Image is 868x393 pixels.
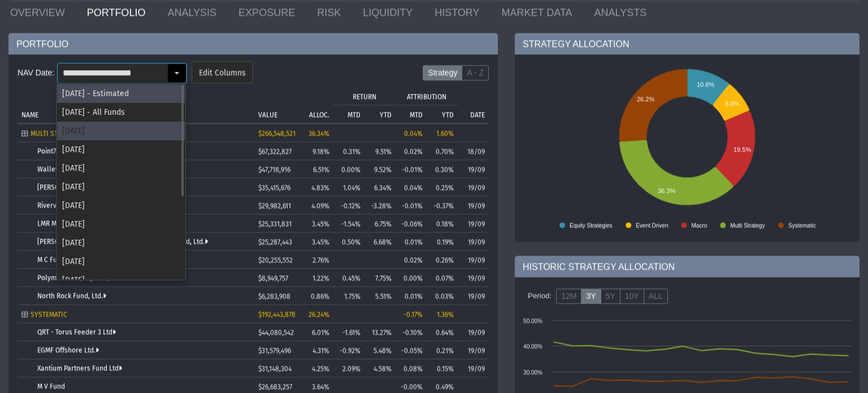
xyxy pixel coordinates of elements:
[427,269,458,287] td: 0.07%
[467,148,485,156] span: 18/09
[159,1,230,24] a: ANALYSIS
[313,257,329,265] span: 2.76%
[396,178,427,196] td: 0.04%
[364,232,396,251] td: 6.68%
[309,1,354,24] a: RISK
[333,160,364,178] td: 0.00%
[396,323,427,341] td: -0.10%
[258,166,290,174] span: $47,718,916
[57,140,185,159] div: [DATE]
[644,288,668,304] label: ALL
[364,160,396,178] td: 9.52%
[427,196,458,214] td: -0.37%
[658,188,675,195] text: 36.3%
[311,184,329,192] span: 4.83%
[57,252,185,271] div: [DATE]
[637,96,654,103] text: 26.2%
[57,122,185,140] div: [DATE]
[37,166,138,174] a: Walleye Opportunities Fund Ltd
[468,329,485,337] span: 19/09
[523,369,542,375] text: 30.00%
[586,1,661,24] a: ANALYSTS
[57,271,185,290] div: [DATE]
[333,287,364,305] td: 1.75%
[258,329,294,337] span: $44,080,542
[312,239,329,247] span: 3.45%
[515,256,860,278] div: HISTORIC STRATEGY ALLOCATION
[427,251,458,269] td: 0.26%
[396,105,427,123] td: Column MTD
[57,159,185,178] div: [DATE]
[396,269,427,287] td: 0.00%
[427,341,458,359] td: 0.21%
[523,287,556,306] div: Period:
[364,341,396,359] td: 5.48%
[258,293,290,301] span: $6,283,908
[258,311,296,319] span: $192,443,878
[364,287,396,305] td: 5.51%
[333,269,364,287] td: 0.45%
[523,318,542,324] text: 50.00%
[312,329,329,337] span: 6.01%
[581,288,601,304] label: 3Y
[427,359,458,377] td: 0.15%
[364,359,396,377] td: 4.58%
[354,1,426,24] a: LIQUIDITY
[313,166,329,174] span: 6.51%
[57,84,185,103] div: [DATE] - Estimated
[333,341,364,359] td: -0.92%
[468,293,485,301] span: 19/09
[258,184,290,192] span: $35,415,676
[396,341,427,359] td: -0.05%
[470,111,485,119] p: DATE
[400,130,423,138] div: 0.04%
[601,288,620,304] label: 5Y
[364,196,396,214] td: -3.28%
[410,111,423,119] p: MTD
[468,365,485,373] span: 19/09
[258,365,292,373] span: $31,148,304
[333,178,364,196] td: 1.04%
[56,84,186,280] div: Dropdown
[333,214,364,232] td: -1.54%
[396,287,427,305] td: 0.01%
[2,1,79,24] a: OVERVIEW
[730,223,765,229] text: Multi Strategy
[21,111,38,119] p: NAME
[57,178,185,196] div: [DATE]
[297,87,333,123] td: Column ALLOC.
[258,347,291,355] span: $31,579,496
[468,257,485,265] span: 19/09
[427,287,458,305] td: 0.03%
[396,196,427,214] td: -0.01%
[37,347,99,355] a: EGMF Offshore Ltd.
[333,196,364,214] td: -0.12%
[458,87,489,123] td: Column DATE
[396,214,427,232] td: -0.06%
[313,347,329,355] span: 4.31%
[788,223,816,229] text: Systematic
[462,65,489,80] label: A - Z
[364,323,396,341] td: 13.27%
[37,292,106,300] a: North Rock Fund, Ltd.
[258,383,292,391] span: $26,683,257
[18,87,254,123] td: Column NAME
[258,202,291,210] span: $29,982,611
[37,365,122,373] a: Xantium Partners Fund Ltd
[312,365,329,373] span: 4.25%
[199,68,246,79] span: Edit Columns
[515,33,860,55] div: STRATEGY ALLOCATION
[309,130,329,138] span: 36.34%
[427,105,458,123] td: Column YTD
[427,232,458,251] td: 0.19%
[431,311,454,319] div: 1.36%
[333,105,364,123] td: Column MTD
[258,275,288,283] span: $8,949,757
[79,1,159,24] a: PORTFOLIO
[333,359,364,377] td: 2.09%
[427,323,458,341] td: 0.64%
[396,359,427,377] td: 0.08%
[697,81,714,88] text: 10.8%
[31,130,80,138] span: MULTI STRATEGY
[192,62,253,84] dx-button: Edit Columns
